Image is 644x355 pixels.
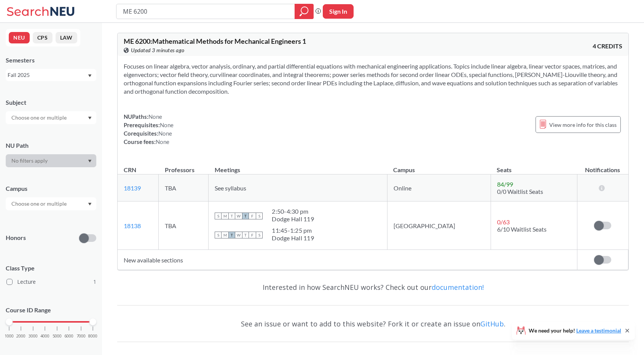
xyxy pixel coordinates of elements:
div: Fall 2025Dropdown arrow [6,69,96,81]
svg: magnifying glass [300,6,309,17]
span: 4 CREDITS [593,42,622,50]
div: Dropdown arrow [6,154,96,167]
span: None [160,122,174,128]
td: TBA [159,201,209,250]
div: magnifying glass [295,4,314,19]
a: documentation! [432,283,484,292]
button: Sign In [323,4,354,19]
span: 6000 [64,334,73,338]
div: Campus [6,184,96,193]
span: ME 6200 : Mathematical Methods for Mechanical Engineers 1 [124,37,306,45]
span: W [235,232,242,238]
div: Fall 2025 [8,71,87,79]
span: 4000 [40,334,49,338]
td: Online [387,174,491,201]
span: View more info for this class [549,120,617,130]
span: M [222,232,228,238]
span: 1 [93,278,96,286]
span: 84 / 99 [497,181,513,188]
span: M [222,213,228,219]
span: 2000 [16,334,26,338]
button: CPS [33,32,53,43]
div: Dropdown arrow [6,111,96,124]
span: See syllabus [215,184,246,192]
a: GitHub [480,319,504,328]
span: 0 / 63 [497,218,510,225]
div: 11:45 - 1:25 pm [272,227,314,234]
div: CRN [124,166,136,174]
span: None [148,113,162,120]
th: Campus [387,158,491,174]
span: T [228,213,235,219]
span: 6/10 Waitlist Seats [497,225,547,233]
span: T [242,213,249,219]
div: Semesters [6,56,96,64]
div: NU Path [6,141,96,150]
a: Leave a testimonial [576,327,621,334]
span: 8000 [88,334,97,338]
th: Seats [491,158,577,174]
th: Notifications [577,158,628,174]
button: NEU [9,32,30,43]
input: Choose one or multiple [8,113,72,122]
svg: Dropdown arrow [88,203,92,206]
a: 18138 [124,222,141,229]
input: Class, professor, course number, "phrase" [122,5,289,18]
div: Dodge Hall 119 [272,215,314,223]
div: Dropdown arrow [6,197,96,210]
span: 7000 [77,334,86,338]
span: None [156,138,169,145]
span: 1000 [5,334,14,338]
th: Meetings [209,158,387,174]
div: Subject [6,98,96,107]
td: TBA [159,174,209,201]
span: S [256,232,263,238]
div: Interested in how SearchNEU works? Check out our [117,276,629,298]
span: T [228,232,235,238]
span: T [242,232,249,238]
span: 3000 [29,334,38,338]
td: New available sections [118,250,577,270]
div: See an issue or want to add to this website? Fork it or create an issue on . [117,313,629,335]
span: None [158,130,172,137]
label: Lecture [6,277,96,287]
input: Choose one or multiple [8,199,72,208]
svg: Dropdown arrow [88,74,92,77]
div: 2:50 - 4:30 pm [272,208,314,215]
span: S [215,213,222,219]
span: Updated 3 minutes ago [131,46,185,54]
span: Class Type [6,264,96,272]
span: We need your help! [529,328,621,333]
section: Focuses on linear algebra, vector analysis, ordinary, and partial differential equations with mec... [124,62,622,96]
th: Professors [159,158,209,174]
span: 5000 [53,334,62,338]
svg: Dropdown arrow [88,160,92,163]
span: S [215,232,222,238]
span: F [249,213,256,219]
svg: Dropdown arrow [88,117,92,120]
div: Dodge Hall 119 [272,234,314,242]
button: LAW [56,32,77,43]
p: Course ID Range [6,306,96,315]
span: S [256,213,263,219]
p: Honors [6,233,26,242]
div: NUPaths: Prerequisites: Corequisites: Course fees: [124,112,174,146]
a: 18139 [124,184,141,192]
span: 0/0 Waitlist Seats [497,188,543,195]
td: [GEOGRAPHIC_DATA] [387,201,491,250]
span: F [249,232,256,238]
span: W [235,213,242,219]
